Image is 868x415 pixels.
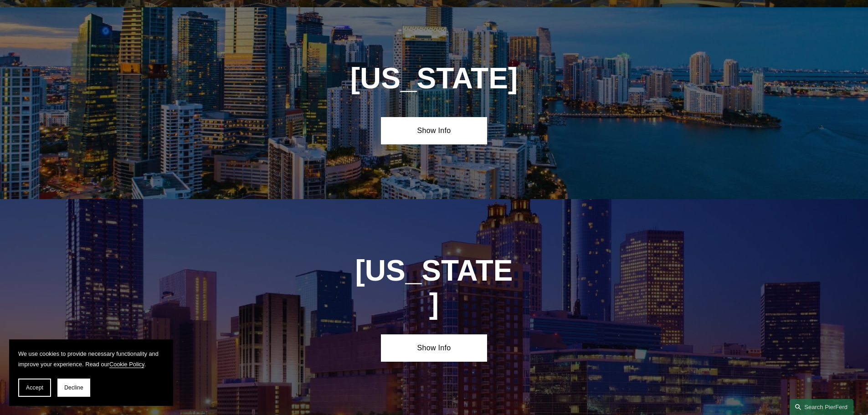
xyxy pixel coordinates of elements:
[790,399,853,415] a: Search this site
[354,254,514,321] h1: [US_STATE]
[381,117,487,144] a: Show Info
[26,384,43,391] span: Accept
[18,379,51,397] button: Accept
[18,348,164,369] p: We use cookies to provide necessary functionality and improve your experience. Read our .
[9,339,173,406] section: Cookie banner
[328,62,540,95] h1: [US_STATE]
[381,334,487,362] a: Show Info
[64,384,83,391] span: Decline
[109,361,144,368] a: Cookie Policy
[57,379,90,397] button: Decline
